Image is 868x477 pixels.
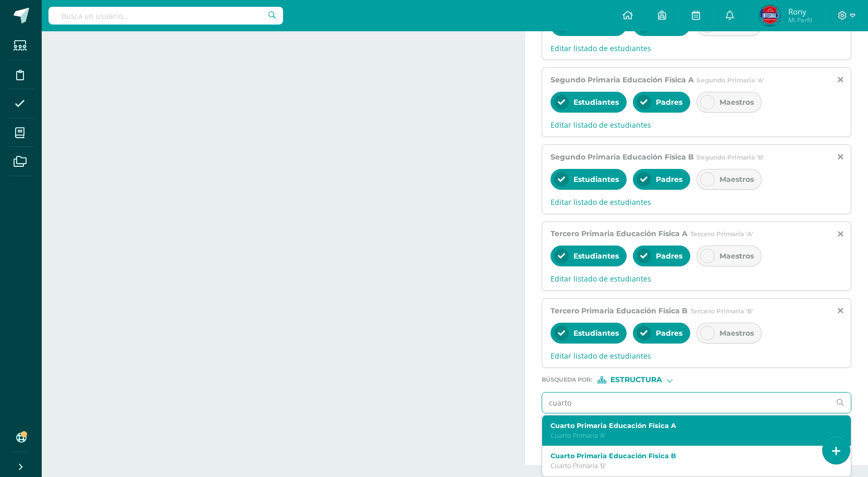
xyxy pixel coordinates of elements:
span: Maestros [719,97,754,107]
span: Estudiantes [573,97,619,107]
span: Segundo Primaria Educación Física B [551,152,694,162]
span: Padres [656,251,682,261]
p: Cuarto Primaria 'B' [551,461,830,470]
span: Mi Perfil [788,16,812,25]
span: Padres [656,175,682,184]
span: Editar listado de estudiantes [551,197,842,207]
span: Editar listado de estudiantes [551,274,842,284]
span: Tercero Primaria Educación Física A [551,229,688,238]
span: Editar listado de estudiantes [551,43,842,53]
span: Estudiantes [573,328,619,338]
span: Estudiantes [573,175,619,184]
img: 52015bfa6619e31c320bf5792f1c1278.png [760,5,780,26]
span: Segundo Primaria Educación Física A [551,75,694,84]
span: Rony [788,6,812,17]
span: Editar listado de estudiantes [551,120,842,130]
input: Busca un usuario... [48,7,283,25]
span: Editar listado de estudiantes [551,351,842,361]
span: Estudiantes [573,251,619,261]
span: Maestros [719,328,754,338]
label: Cuarto Primaria Educación Física B [551,452,830,460]
span: Estructura [610,377,662,383]
span: Maestros [719,251,754,261]
span: Segundo Primaria 'A' [696,76,764,84]
span: Tercero Primaria Educación Física B [551,306,688,315]
label: Cuarto Primaria Educación Física A [551,422,830,430]
input: Ej. Primero primaria [542,393,830,413]
span: Segundo Primaria 'B' [696,153,764,161]
span: Tercero Primaria 'B' [690,307,753,315]
span: Búsqueda por : [542,377,592,383]
span: Tercero Primaria 'A' [690,230,753,238]
p: Cuarto Primaria 'A' [551,431,830,440]
div: [object Object] [597,376,676,384]
span: Padres [656,97,682,107]
span: Padres [656,328,682,338]
span: Maestros [719,175,754,184]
